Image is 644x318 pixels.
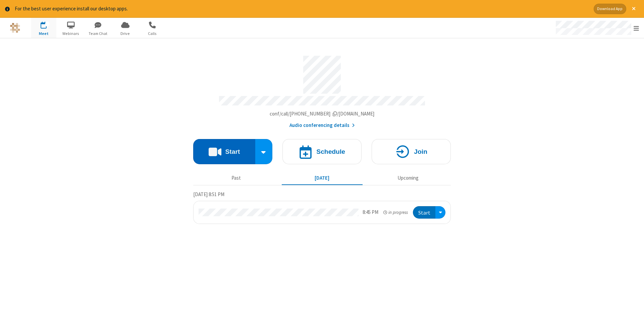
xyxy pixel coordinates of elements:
[193,51,451,129] section: Account details
[86,31,111,37] span: Team Chat
[196,172,277,185] button: Past
[289,122,355,129] button: Audio conferencing details
[193,191,224,197] span: [DATE] 8:51 PM
[113,31,138,37] span: Drive
[629,4,639,14] button: Close alert
[594,4,626,14] button: Download App
[363,209,378,216] div: 8:45 PM
[45,21,50,27] div: 1
[140,31,165,37] span: Calls
[193,190,451,224] section: Today's Meetings
[549,18,644,38] div: Open menu
[10,23,20,33] img: QA Selenium DO NOT DELETE OR CHANGE
[413,206,435,219] button: Start
[225,148,240,155] h4: Start
[255,139,273,164] div: Start conference options
[2,18,28,38] button: Logo
[414,148,427,155] h4: Join
[270,110,375,117] span: Copy my meeting room link
[270,110,375,118] button: Copy my meeting room linkCopy my meeting room link
[58,31,84,37] span: Webinars
[372,139,451,164] button: Join
[383,209,408,216] em: in progress
[31,31,56,37] span: Meet
[282,139,362,164] button: Schedule
[316,148,345,155] h4: Schedule
[368,172,448,185] button: Upcoming
[282,172,363,185] button: [DATE]
[193,139,255,164] button: Start
[15,5,589,13] div: For the best user experience install our desktop apps.
[435,206,445,219] div: Open menu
